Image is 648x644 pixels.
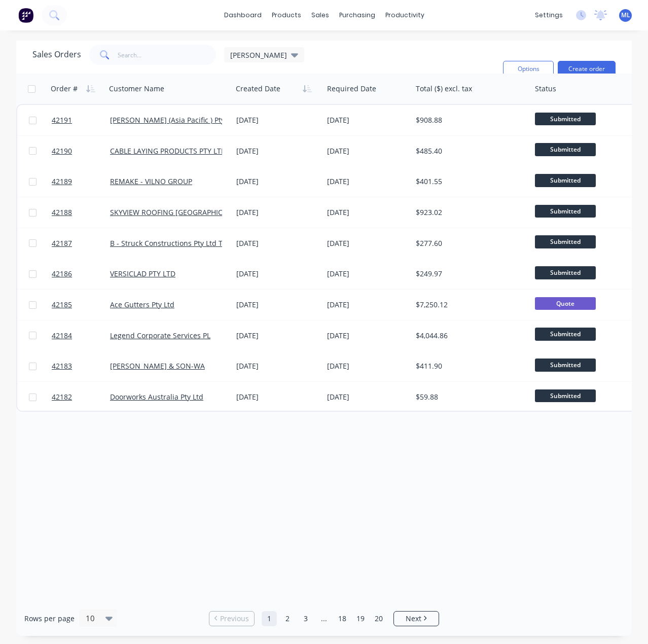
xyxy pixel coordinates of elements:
[327,176,408,187] div: [DATE]
[535,174,596,187] span: Submitted
[236,84,280,94] div: Created Date
[371,611,386,626] a: Page 20
[416,146,521,156] div: $485.40
[110,361,205,371] a: [PERSON_NAME] & SON-WA
[52,259,110,289] a: 42186
[236,115,319,125] div: [DATE]
[110,300,174,309] a: Ace Gutters Pty Ltd
[327,207,408,218] div: [DATE]
[316,611,332,626] a: Jump forward
[267,8,306,23] div: products
[52,392,72,402] span: 42182
[535,113,596,125] span: Submitted
[416,361,521,371] div: $411.90
[110,207,258,217] a: SKYVIEW ROOFING [GEOGRAPHIC_DATA] P/L
[327,331,408,341] div: [DATE]
[416,300,521,310] div: $7,250.12
[109,84,164,94] div: Customer Name
[52,331,72,341] span: 42184
[416,176,521,187] div: $401.55
[535,297,596,310] span: Quote
[558,61,616,77] button: Create order
[535,205,596,218] span: Submitted
[621,11,630,20] span: ML
[327,361,408,371] div: [DATE]
[236,238,319,248] div: [DATE]
[236,269,319,279] div: [DATE]
[353,611,368,626] a: Page 19
[52,115,72,125] span: 42191
[262,611,277,626] a: Page 1 is your current page
[298,611,313,626] a: Page 3
[236,392,319,402] div: [DATE]
[230,50,287,60] span: [PERSON_NAME]
[335,611,350,626] a: Page 18
[110,176,192,186] a: REMAKE - VILNO GROUP
[416,238,521,248] div: $277.60
[52,105,110,135] a: 42191
[535,389,596,402] span: Submitted
[327,146,408,156] div: [DATE]
[110,331,210,340] a: Legend Corporate Services PL
[110,392,203,402] a: Doorworks Australia Pty Ltd
[209,614,254,624] a: Previous page
[52,166,110,197] a: 42189
[52,320,110,351] a: 42184
[236,176,319,187] div: [DATE]
[327,300,408,310] div: [DATE]
[236,207,319,218] div: [DATE]
[220,614,249,624] span: Previous
[503,61,554,77] button: Options
[236,300,319,310] div: [DATE]
[535,266,596,279] span: Submitted
[535,328,596,340] span: Submitted
[52,351,110,381] a: 42183
[327,238,408,248] div: [DATE]
[110,269,175,278] a: VERSICLAD PTY LTD
[52,382,110,412] a: 42182
[406,614,421,624] span: Next
[535,235,596,248] span: Submitted
[219,8,267,23] a: dashboard
[416,84,472,94] div: Total ($) excl. tax
[416,392,521,402] div: $59.88
[236,146,319,156] div: [DATE]
[394,614,439,624] a: Next page
[416,331,521,341] div: $4,044.86
[24,614,75,624] span: Rows per page
[18,8,33,23] img: Factory
[327,84,376,94] div: Required Date
[280,611,295,626] a: Page 2
[327,269,408,279] div: [DATE]
[416,207,521,218] div: $923.02
[416,115,521,125] div: $908.88
[52,228,110,259] a: 42187
[51,84,78,94] div: Order #
[380,8,429,23] div: productivity
[52,290,110,320] a: 42185
[52,269,72,279] span: 42186
[52,197,110,228] a: 42188
[52,361,72,371] span: 42183
[236,361,319,371] div: [DATE]
[530,8,568,23] div: settings
[205,611,443,626] ul: Pagination
[334,8,380,23] div: purchasing
[52,176,72,187] span: 42189
[535,84,556,94] div: Status
[52,146,72,156] span: 42190
[327,392,408,402] div: [DATE]
[118,45,217,65] input: Search...
[110,146,226,156] a: CABLE LAYING PRODUCTS PTY LTD
[327,115,408,125] div: [DATE]
[535,143,596,156] span: Submitted
[306,8,334,23] div: sales
[110,115,237,125] a: [PERSON_NAME] (Asia Pacific ) Pty Ltd
[52,207,72,218] span: 42188
[52,238,72,248] span: 42187
[110,238,245,248] a: B - Struck Constructions Pty Ltd T/A BRC
[236,331,319,341] div: [DATE]
[52,136,110,166] a: 42190
[52,300,72,310] span: 42185
[535,359,596,371] span: Submitted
